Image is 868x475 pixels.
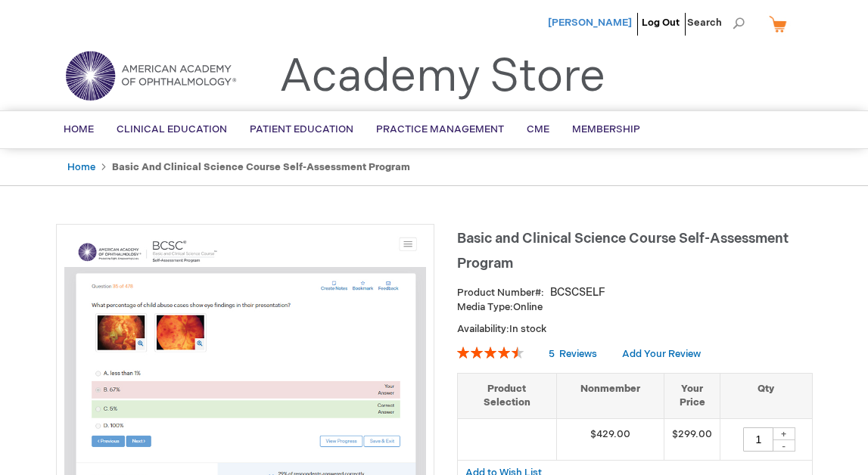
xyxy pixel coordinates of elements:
[559,348,597,360] span: Reviews
[550,285,605,300] div: BCSCSELF
[376,123,504,135] span: Practice Management
[279,50,605,104] a: Academy Store
[664,373,720,418] th: Your Price
[250,123,353,135] span: Patient Education
[664,418,720,460] td: $299.00
[64,123,94,135] span: Home
[457,301,513,313] strong: Media Type:
[572,123,640,135] span: Membership
[527,123,549,135] span: CME
[720,373,812,418] th: Qty
[556,418,664,460] td: $429.00
[509,323,546,335] span: In stock
[743,427,773,452] input: Qty
[773,439,795,452] div: -
[457,287,544,299] strong: Product Number
[642,17,680,29] a: Log Out
[457,322,813,337] p: Availability:
[117,123,227,135] span: Clinical Education
[67,161,95,173] a: Home
[687,8,745,38] span: Search
[112,161,410,173] strong: Basic and Clinical Science Course Self-Assessment Program
[457,346,524,359] div: 92%
[457,300,813,315] p: Online
[457,231,789,272] span: Basic and Clinical Science Course Self-Assessment Program
[458,373,557,418] th: Product Selection
[549,348,555,360] span: 5
[548,17,632,29] a: [PERSON_NAME]
[556,373,664,418] th: Nonmember
[622,348,701,360] a: Add Your Review
[549,348,599,360] a: 5 Reviews
[773,427,795,440] div: +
